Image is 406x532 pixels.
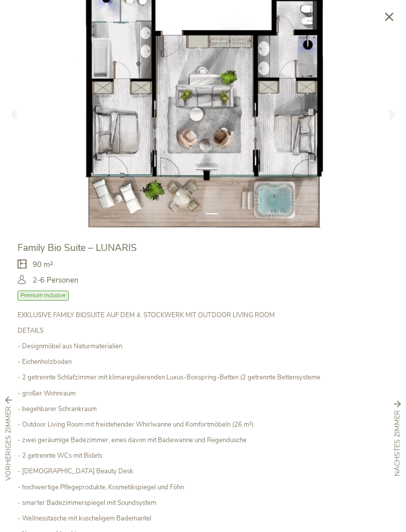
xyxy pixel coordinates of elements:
span: Family Bio Suite – LUNARIS [18,241,137,254]
span: nächstes Zimmer [392,411,402,477]
p: DETAILS [18,326,388,335]
p: - 2 getrennte WCs mit Bidets [18,451,388,460]
p: - 2 getrennte Schlafzimmer mit klimaregulierenden Luxus-Boxspring-Betten (2 getrennte Bettensysteme [18,373,388,382]
span: 90 m² [33,259,53,270]
p: - begehbarer Schrankraum [18,405,388,414]
p: EXKLUSIVE FAMILY BIOSUITE AUF DEM 4. STOCKWERK MIT OUTDOOR LIVING ROOM [18,311,388,320]
span: vorheriges Zimmer [4,406,14,481]
p: - Designmöbel aus Naturmaterialien [18,342,388,351]
p: - [DEMOGRAPHIC_DATA] Beauty Desk [18,467,388,476]
span: 2-6 Personen [33,275,79,286]
p: - hochwertige Pflegeprodukte, Kosmetikspiegel und Föhn [18,483,388,492]
p: - zwei geräumige Badezimmer, eines davon mit Badewanne und Regendusche [18,436,388,445]
p: - Outdoor Living Room mit freistehender Whirlwanne und Komfortmöbeln (26 m²) [18,420,388,429]
p: - Eichenholzboden [18,357,388,366]
p: - großer Wohnraum [18,389,388,398]
span: Premium Inclusive [18,291,69,300]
